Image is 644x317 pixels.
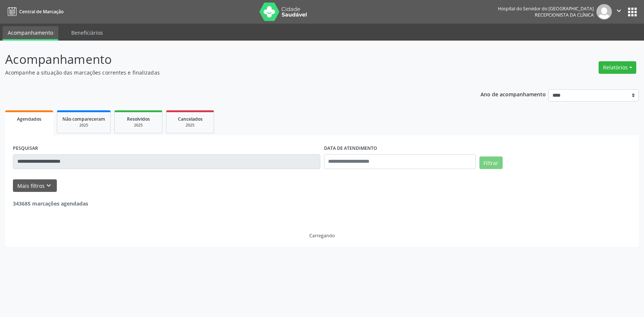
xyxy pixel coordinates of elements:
[535,12,594,18] span: Recepcionista da clínica
[178,116,203,122] span: Cancelados
[13,200,88,207] strong: 343685 marcações agendadas
[626,6,639,18] button: apps
[479,156,503,169] button: Filtrar
[596,4,612,20] img: img
[127,116,150,122] span: Resolvidos
[481,89,546,99] p: Ano de acompanhamento
[3,26,58,41] a: Acompanhamento
[62,123,105,128] div: 2025
[13,179,57,192] button: Mais filtroskeyboard_arrow_down
[498,6,594,12] div: Hospital do Servidor do [GEOGRAPHIC_DATA]
[612,4,626,20] button: 
[62,116,105,122] span: Não compareceram
[324,143,377,154] label: DATA DE ATENDIMENTO
[120,123,157,128] div: 2025
[5,69,449,76] p: Acompanhe a situação das marcações correntes e finalizadas
[13,143,38,154] label: PESQUISAR
[615,7,623,15] i: 
[19,8,63,15] span: Central de Marcação
[309,232,335,239] div: Carregando
[5,50,449,69] p: Acompanhamento
[599,61,636,74] button: Relatórios
[17,116,41,122] span: Agendados
[66,26,108,39] a: Beneficiários
[5,6,63,18] a: Central de Marcação
[172,123,209,128] div: 2025
[45,182,53,190] i: keyboard_arrow_down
